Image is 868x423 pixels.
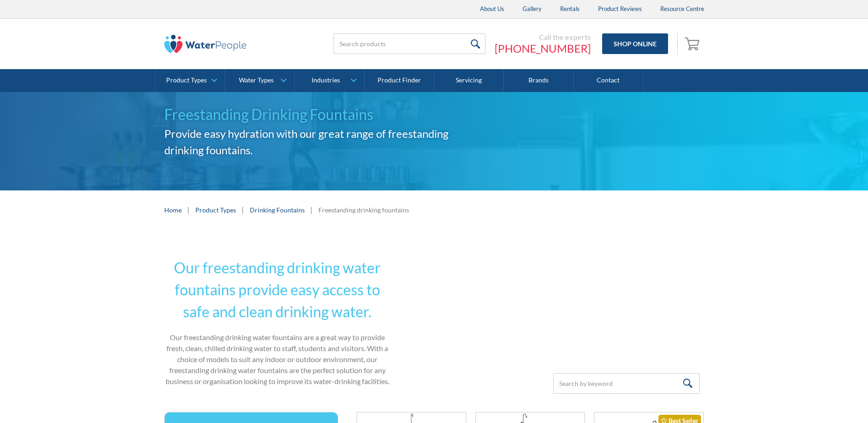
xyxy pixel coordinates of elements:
[309,204,314,215] div: |
[225,69,294,92] a: Water Types
[318,205,409,215] div: Freestanding drinking fountains
[682,33,704,55] a: Open empty cart
[434,69,504,92] a: Servicing
[685,36,702,51] img: shopping cart
[602,33,668,54] a: Shop Online
[250,205,305,215] a: Drinking Fountains
[312,76,340,84] div: Industries
[239,76,274,84] div: Water Types
[164,205,182,215] a: Home
[164,103,479,125] h1: Freestanding Drinking Fountains
[164,257,391,323] h2: Our freestanding drinking water fountains provide easy access to safe and clean drinking water.
[495,33,591,42] div: Call the experts
[504,69,573,92] a: Brands
[186,204,191,215] div: |
[295,69,364,92] a: Industries
[166,76,207,84] div: Product Types
[164,125,479,158] h2: Provide easy hydration with our great range of freestanding drinking fountains.
[553,373,700,394] input: Search by keyword
[164,35,247,53] img: The Water People
[365,69,434,92] a: Product Finder
[156,69,225,92] a: Product Types
[241,204,245,215] div: |
[164,332,391,387] p: Our freestanding drinking water fountains are a great way to provide fresh, clean, chilled drinki...
[495,42,591,55] a: [PHONE_NUMBER]
[195,205,236,215] a: Product Types
[334,33,485,54] input: Search products
[574,69,643,92] a: Contact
